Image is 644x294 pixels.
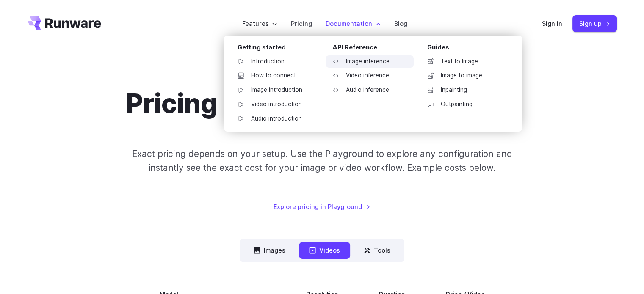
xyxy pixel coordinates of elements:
[231,69,319,82] a: How to connect
[299,242,350,258] button: Videos
[231,84,319,96] a: Image introduction
[274,202,370,212] a: Explore pricing in Playground
[242,19,277,28] label: Features
[231,113,319,125] a: Audio introduction
[332,42,414,55] div: API Reference
[326,19,381,28] label: Documentation
[572,15,617,32] a: Sign up
[126,88,518,120] h1: Pricing based on what you use
[326,84,414,96] a: Audio inference
[291,19,312,28] a: Pricing
[231,98,319,111] a: Video introduction
[420,84,509,96] a: Inpainting
[354,242,401,258] button: Tools
[116,147,528,175] p: Exact pricing depends on your setup. Use the Playground to explore any configuration and instantl...
[28,16,101,30] a: Go to /
[231,55,319,68] a: Introduction
[542,19,562,28] a: Sign in
[420,55,509,68] a: Text to Image
[420,98,509,111] a: Outpainting
[427,42,509,55] div: Guides
[238,42,319,55] div: Getting started
[394,19,407,28] a: Blog
[420,69,509,82] a: Image to image
[243,242,296,258] button: Images
[326,69,414,82] a: Video inference
[326,55,414,68] a: Image inference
